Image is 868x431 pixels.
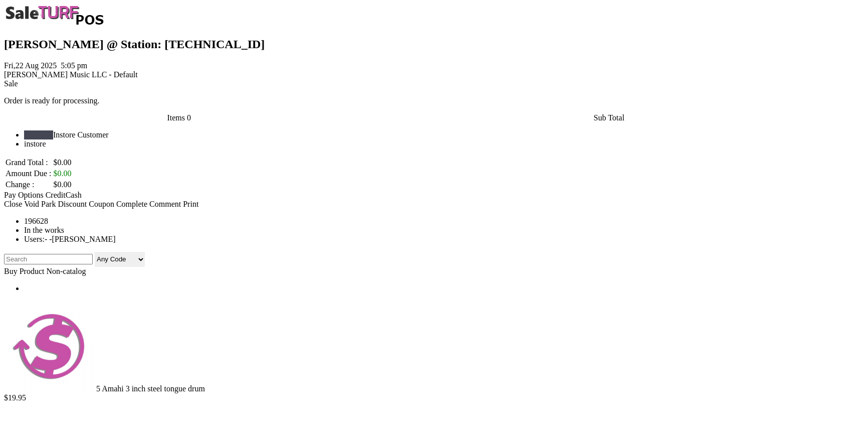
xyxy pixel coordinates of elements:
span: - [45,235,47,243]
span: 2025 [41,61,57,70]
input: Search [4,254,93,264]
p: Order is ready for processing. [4,96,864,105]
a: Buy Product [4,267,44,275]
span: pm [77,61,87,70]
td: Grand Total : [5,158,52,168]
a: Park [41,200,56,208]
span: 22 [16,61,24,70]
span: In the works [24,226,64,234]
span: 5 [96,384,100,393]
a: Void [24,200,39,208]
span: [PERSON_NAME] Music LLC - Default [4,70,138,79]
a: Non-catalog [46,267,86,275]
span: $0.00 [54,169,72,178]
span: Cash [66,191,82,199]
span: Pay Options [4,191,44,199]
span: Aug [25,61,39,70]
span: Instore Customer [53,130,109,139]
td: Change : [5,180,52,190]
span: Amahi 3 inch steel tongue drum [102,384,205,393]
span: Sale [4,79,18,88]
span: 5 [61,61,65,70]
span: Fri [4,61,14,70]
span: Items [167,113,185,122]
span: instore [24,139,46,148]
span: , : [4,61,87,70]
a: Discount [58,200,87,208]
td: Sub Total [383,113,834,122]
span: Comment [149,200,181,208]
span: $19.95 [4,393,26,402]
span: Users: [24,235,116,243]
span: 0 [187,113,191,122]
span: -[PERSON_NAME] [49,235,115,243]
span: 05 [67,61,75,70]
span: Credit [46,191,66,199]
a: Coupon [89,200,114,208]
span: $0.00 [54,180,72,189]
h2: [PERSON_NAME] @ Station: [TECHNICAL_ID] [4,38,864,51]
td: Amount Due : [5,169,52,179]
span: $0.00 [54,158,72,167]
span: 196628 [24,217,48,225]
a: Print [183,200,198,208]
a: Complete [116,200,147,208]
a: Close [4,200,22,208]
